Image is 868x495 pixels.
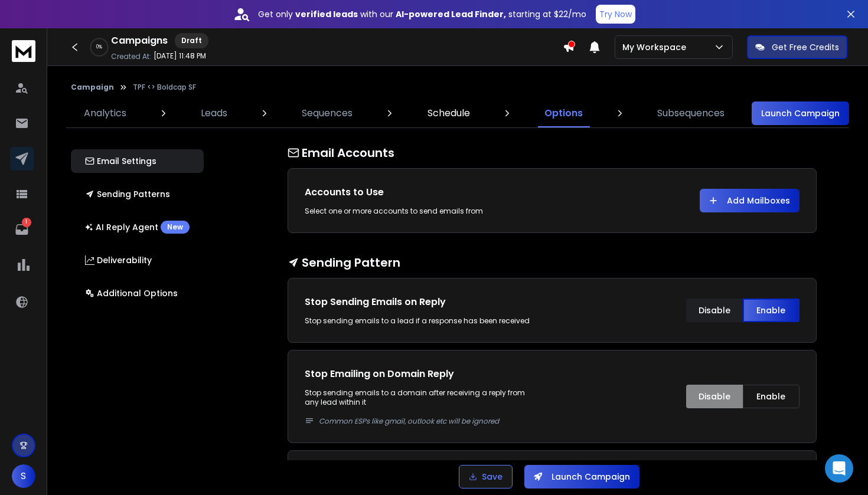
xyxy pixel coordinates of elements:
[201,106,227,120] p: Leads
[22,218,31,227] p: 1
[305,185,540,199] h1: Accounts to Use
[743,299,800,322] button: Enable
[71,215,204,239] button: AI Reply AgentNew
[428,106,470,120] p: Schedule
[825,454,853,483] div: Open Intercom Messenger
[154,51,206,61] p: [DATE] 11:48 PM
[686,385,743,408] button: Disable
[295,8,358,20] strong: verified leads
[305,367,540,381] h1: Stop Emailing on Domain Reply
[85,188,170,200] p: Sending Patterns
[459,465,513,489] button: Save
[288,145,817,161] h1: Email Accounts
[305,295,540,309] h1: Stop Sending Emails on Reply
[71,182,204,206] button: Sending Patterns
[85,221,190,234] p: AI Reply Agent
[686,299,743,322] button: Disable
[288,254,817,271] h1: Sending Pattern
[772,41,839,53] p: Get Free Credits
[133,83,196,92] p: TPF <> Boldcap SF
[396,8,506,20] strong: AI-powered Lead Finder,
[524,465,639,489] button: Launch Campaign
[305,388,540,426] p: Stop sending emails to a domain after receiving a reply from any lead within it
[12,464,35,488] button: S
[111,52,151,61] p: Created At:
[85,287,178,299] p: Additional Options
[305,206,540,216] div: Select one or more accounts to send emails from
[85,155,156,167] p: Email Settings
[747,35,847,59] button: Get Free Credits
[319,417,540,426] p: Common ESPs like gmail, outlook etc will be ignored
[700,189,800,212] button: Add Mailboxes
[743,385,800,408] button: Enable
[194,99,234,127] a: Leads
[161,221,190,234] div: New
[84,106,126,120] p: Analytics
[537,99,590,127] a: Options
[111,34,168,48] h1: Campaigns
[622,41,691,53] p: My Workspace
[305,316,540,326] div: Stop sending emails to a lead if a response has been received
[71,83,114,92] button: Campaign
[85,254,152,266] p: Deliverability
[302,106,353,120] p: Sequences
[10,218,34,241] a: 1
[258,8,586,20] p: Get only with our starting at $22/mo
[77,99,133,127] a: Analytics
[657,106,725,120] p: Subsequences
[596,5,635,24] button: Try Now
[295,99,360,127] a: Sequences
[752,101,849,125] button: Launch Campaign
[420,99,477,127] a: Schedule
[96,44,102,51] p: 0 %
[544,106,583,120] p: Options
[71,281,204,305] button: Additional Options
[12,40,35,62] img: logo
[71,248,204,272] button: Deliverability
[71,149,204,173] button: Email Settings
[650,99,732,127] a: Subsequences
[599,8,632,20] p: Try Now
[175,33,208,48] div: Draft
